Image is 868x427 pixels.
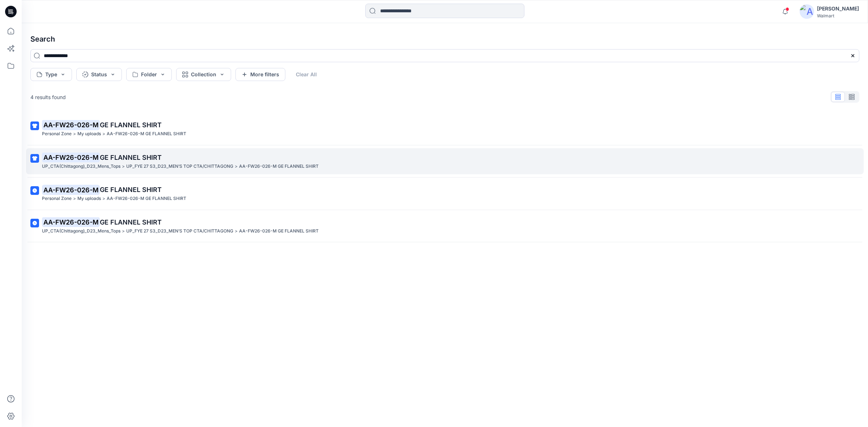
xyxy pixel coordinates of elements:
[77,130,101,138] p: My uploads
[817,13,859,18] div: Walmart
[122,227,125,235] p: >
[176,68,231,81] button: Collection
[239,163,319,170] p: AA-FW26-026-M GE FLANNEL SHIRT
[76,68,122,81] button: Status
[235,227,238,235] p: >
[26,148,864,175] a: AA-FW26-026-MGE FLANNEL SHIRTUP_CTA(Chittagong)_D23_Mens_Tops>UP_FYE 27 S3_D23_MEN’S TOP CTA/CHIT...
[42,120,100,130] mark: AA-FW26-026-M
[235,68,285,81] button: More filters
[30,68,72,81] button: Type
[42,152,100,162] mark: AA-FW26-026-M
[73,195,76,202] p: >
[800,4,814,19] img: avatar
[73,130,76,138] p: >
[100,186,162,193] span: GE FLANNEL SHIRT
[107,130,186,138] p: AA-FW26-026-M GE FLANNEL SHIRT
[126,163,233,170] p: UP_FYE 27 S3_D23_MEN’S TOP CTA/CHITTAGONG
[100,218,162,226] span: GE FLANNEL SHIRT
[26,213,864,239] a: AA-FW26-026-MGE FLANNEL SHIRTUP_CTA(Chittagong)_D23_Mens_Tops>UP_FYE 27 S3_D23_MEN’S TOP CTA/CHIT...
[817,4,859,13] div: [PERSON_NAME]
[42,195,72,202] p: Personal Zone
[77,195,101,202] p: My uploads
[42,130,72,138] p: Personal Zone
[42,227,120,235] p: UP_CTA(Chittagong)_D23_Mens_Tops
[102,195,105,202] p: >
[126,68,172,81] button: Folder
[102,130,105,138] p: >
[122,163,125,170] p: >
[42,217,100,227] mark: AA-FW26-026-M
[30,93,66,101] p: 4 results found
[239,227,319,235] p: AA-FW26-026-M GE FLANNEL SHIRT
[100,154,162,161] span: GE FLANNEL SHIRT
[26,116,864,142] a: AA-FW26-026-MGE FLANNEL SHIRTPersonal Zone>My uploads>AA-FW26-026-M GE FLANNEL SHIRT
[126,227,233,235] p: UP_FYE 27 S3_D23_MEN’S TOP CTA/CHITTAGONG
[100,121,162,129] span: GE FLANNEL SHIRT
[26,180,864,207] a: AA-FW26-026-MGE FLANNEL SHIRTPersonal Zone>My uploads>AA-FW26-026-M GE FLANNEL SHIRT
[25,29,865,49] h4: Search
[42,185,100,195] mark: AA-FW26-026-M
[42,163,120,170] p: UP_CTA(Chittagong)_D23_Mens_Tops
[235,163,238,170] p: >
[107,195,186,202] p: AA-FW26-026-M GE FLANNEL SHIRT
